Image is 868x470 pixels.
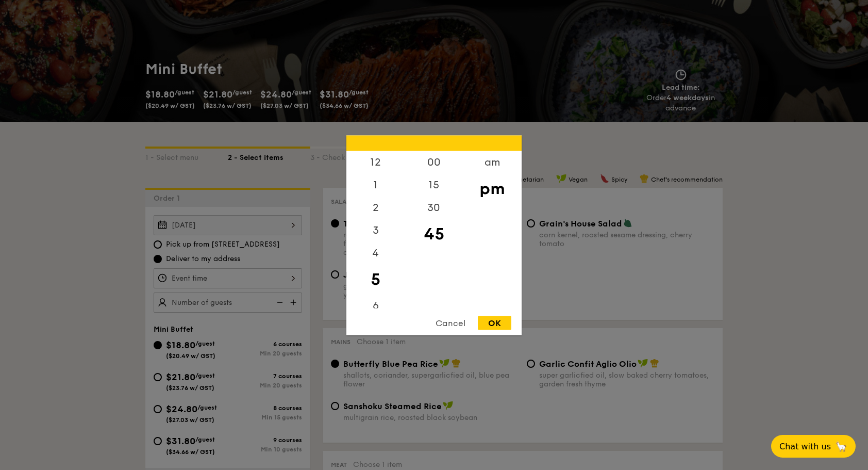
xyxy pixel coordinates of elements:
[405,219,463,249] div: 45
[771,435,856,458] button: Chat with us🦙
[478,316,511,330] div: OK
[425,316,476,330] div: Cancel
[346,151,405,173] div: 12
[346,264,405,294] div: 5
[346,196,405,219] div: 2
[346,241,405,264] div: 4
[346,294,405,317] div: 6
[463,151,521,173] div: am
[779,442,831,451] span: Chat with us
[346,219,405,241] div: 3
[463,173,521,203] div: pm
[835,441,847,452] span: 🦙
[405,173,463,196] div: 15
[346,173,405,196] div: 1
[405,196,463,219] div: 30
[405,151,463,173] div: 00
